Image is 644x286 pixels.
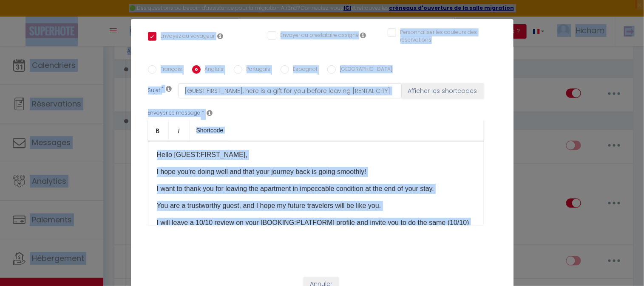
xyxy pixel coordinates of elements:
i: Subject [166,85,172,92]
label: Anglais [201,65,224,75]
label: [GEOGRAPHIC_DATA] [336,65,393,75]
p: I will leave a 10/10 review on your [BOOKING:PLATFORM] profile and invite you to do the same (10/... [157,218,475,238]
p: I want to thank you for leaving the apartment in impeccable condition at the end of your stay. [157,184,475,194]
label: Français [156,65,182,75]
label: Portugais [242,65,271,75]
label: Envoyer ce message [148,109,201,117]
a: Shortcode [190,120,230,140]
label: Sujet [148,87,161,95]
i: Envoyer au voyageur [218,33,224,39]
i: Message [207,109,213,116]
button: Ouvrir le widget de chat LiveChat [7,3,32,29]
p: Hello [GUEST:FIRST_NAME], [157,150,475,160]
a: Italic [169,120,190,140]
p: I hope you're doing well and that your journey back is going smoothly! [157,167,475,177]
p: You are a trustworthy guest, and I hope my future travelers will be like you. [157,201,475,211]
label: Espagnol [289,65,318,75]
label: Envoyez au voyageur [156,32,215,42]
i: Envoyer au prestataire si il est assigné [360,32,366,39]
div: ​ [148,141,484,226]
a: Bold [148,120,169,140]
button: Afficher les shortcodes [402,83,484,98]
